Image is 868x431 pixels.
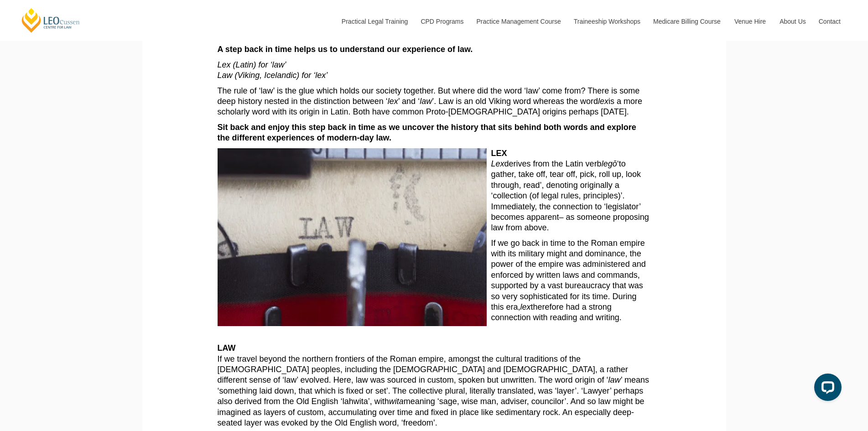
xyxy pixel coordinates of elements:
[646,2,728,41] a: Medicare Billing Course
[218,86,651,118] p: The rule of ‘law’ is the glue which holds our society together. But where did the word ‘law’ come...
[21,7,81,33] a: [PERSON_NAME] Centre for Law
[218,148,491,331] img: Lex or Law
[728,2,773,41] a: Venue Hire
[218,45,473,54] strong: A step back in time helps us to understand our experience of law.
[218,343,651,428] p: If we travel beyond the northern frontiers of the Roman empire, amongst the cultural traditions o...
[567,2,646,41] a: Traineeship Workshops
[491,159,504,168] em: Lex
[218,60,286,69] span: Lex (Latin) for ‘law’
[520,302,531,312] em: lex
[218,343,236,353] strong: LAW
[598,97,608,106] em: lex
[602,159,617,168] em: legō
[414,2,469,41] a: CPD Programs
[491,149,507,158] strong: LEX
[773,2,812,41] a: About Us
[218,123,636,142] strong: Sit back and enjoy this step back in time as we uncover the history that sits behind both words a...
[388,97,398,106] em: lex
[812,2,847,41] a: Contact
[218,148,651,234] p: derives from the Latin verb ‘to gather, take off, tear off, pick, roll up, look through, read’, d...
[807,370,845,408] iframe: LiveChat chat widget
[389,397,404,406] em: wita
[218,71,328,80] span: Law (Viking, Icelandic) for ‘lex’
[470,2,567,41] a: Practice Management Course
[420,97,432,106] em: law
[608,375,621,384] em: law
[335,2,414,41] a: Practical Legal Training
